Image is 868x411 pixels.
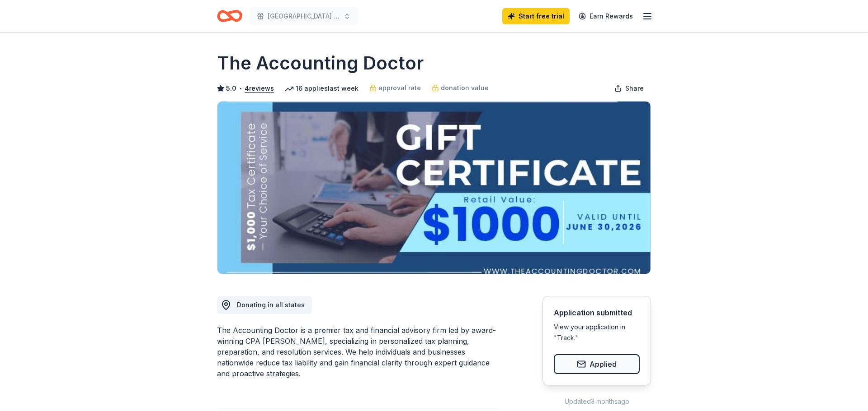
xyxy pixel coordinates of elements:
h1: The Accounting Doctor [217,51,424,76]
button: [GEOGRAPHIC_DATA] Graduation Ball/Annual Fashion Show 2026 [250,7,358,25]
a: Home [217,5,242,27]
div: 16 applies last week [285,83,359,94]
a: Earn Rewards [573,8,638,24]
div: The Accounting Doctor is a premier tax and financial advisory firm led by award-winning CPA [PERS... [217,325,499,379]
span: • [239,85,242,92]
span: donation value [441,83,489,93]
div: View your application in "Track." [554,322,640,343]
div: Application submitted [554,307,640,318]
span: Donating in all states [237,301,305,309]
a: donation value [432,83,489,93]
span: Share [625,83,644,94]
a: approval rate [369,83,421,93]
span: 5.0 [226,83,236,94]
a: Start free trial [502,8,570,24]
span: [GEOGRAPHIC_DATA] Graduation Ball/Annual Fashion Show 2026 [268,11,340,22]
img: Image for The Accounting Doctor [217,102,651,274]
span: approval rate [378,83,421,93]
button: Share [607,79,651,97]
div: Updated 3 months ago [542,396,651,407]
button: Applied [554,354,640,374]
span: Applied [590,358,617,370]
button: 4reviews [245,83,274,94]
